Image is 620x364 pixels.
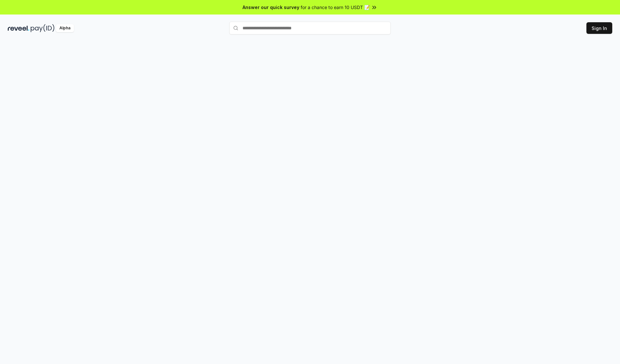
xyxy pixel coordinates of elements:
div: Alpha [56,24,74,32]
img: reveel_dark [8,24,29,32]
span: for a chance to earn 10 USDT 📝 [301,4,370,11]
button: Sign In [586,22,612,34]
img: pay_id [31,24,55,32]
span: Answer our quick survey [243,4,299,11]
